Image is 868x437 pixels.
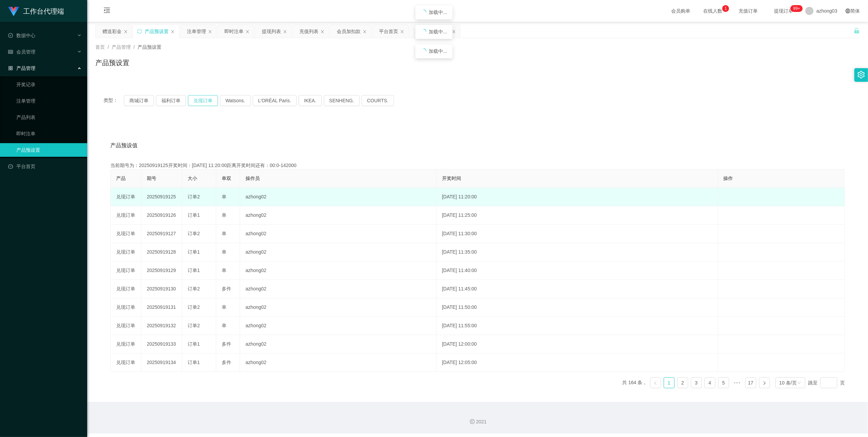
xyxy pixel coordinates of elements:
td: azhong02 [240,225,437,243]
td: azhong02 [240,317,437,335]
td: azhong02 [240,261,437,280]
td: 20250919132 [141,317,182,335]
a: 即时注单 [16,127,82,140]
td: azhong02 [240,188,437,206]
li: 5 [718,377,729,388]
sup: 1 [722,5,729,12]
button: IKEA. [299,95,322,106]
span: 产品管理 [112,44,131,50]
i: 图标: left [653,381,658,385]
td: 20250919126 [141,206,182,225]
p: 1 [725,5,727,12]
span: 订单2 [188,286,200,291]
span: 大小 [188,176,197,181]
td: 兑现订单 [111,225,141,243]
i: 图标: setting [857,71,865,78]
i: 图标: menu-fold [95,0,119,22]
a: 4 [705,378,715,388]
span: 订单1 [188,268,200,273]
button: 商城订单 [124,95,154,106]
td: 20250919134 [141,353,182,372]
h1: 产品预设置 [95,58,129,68]
td: [DATE] 12:00:00 [437,335,718,353]
span: 单 [222,212,226,218]
i: 图标: close [452,30,456,34]
span: 单 [222,194,226,199]
li: 4 [705,377,715,388]
span: 单 [222,268,226,273]
td: 兑现订单 [111,317,141,335]
span: 开奖时间 [442,176,461,181]
td: [DATE] 11:25:00 [437,206,718,225]
div: 注单管理 [187,25,206,38]
div: 跳至 页 [808,377,845,388]
a: 2 [678,378,688,388]
span: 多件 [222,341,231,347]
i: 图标: down [797,381,801,386]
span: 类型： [104,95,124,106]
span: 产品管理 [8,65,35,71]
div: 产品预设置 [145,25,169,38]
td: 20250919125 [141,188,182,206]
a: 3 [691,378,701,388]
i: 图标: unlock [854,28,860,34]
div: 提现列表 [262,25,281,38]
i: 图标: close [171,30,175,34]
td: 20250919129 [141,261,182,280]
span: 产品预设置 [138,44,161,50]
span: 加载中... [429,48,447,54]
span: ••• [732,377,743,388]
span: / [133,44,135,50]
div: 充值列表 [299,25,318,38]
li: 下一页 [759,377,770,388]
span: 产品 [116,176,126,181]
i: 图标: close [400,30,404,34]
td: [DATE] 11:45:00 [437,280,718,298]
a: 1 [664,378,674,388]
td: 20250919130 [141,280,182,298]
i: 图标: close [208,30,212,34]
td: 兑现订单 [111,188,141,206]
i: 图标: close [124,30,128,34]
span: 订单2 [188,304,200,310]
span: 产品预设值 [110,141,138,150]
img: logo.9652507e.png [8,7,19,16]
i: 图标: appstore-o [8,66,13,71]
div: 平台首页 [379,25,398,38]
div: 2021 [93,418,863,425]
span: 订单1 [188,249,200,255]
span: 多件 [222,286,231,291]
div: 赠送彩金 [102,25,122,38]
td: azhong02 [240,335,437,353]
td: 20250919128 [141,243,182,261]
i: 图标: close [320,30,325,34]
sup: 1222 [790,5,803,12]
li: 1 [664,377,675,388]
span: 单双 [222,176,231,181]
span: 加载中... [429,10,447,15]
i: icon: loading [421,29,426,34]
i: 图标: close [246,30,250,34]
span: 充值订单 [735,9,761,13]
span: 订单2 [188,231,200,236]
a: 开奖记录 [16,78,82,91]
span: 单 [222,323,226,328]
li: 3 [691,377,702,388]
td: [DATE] 12:05:00 [437,353,718,372]
span: 数据中心 [8,33,35,38]
button: SENHENG. [324,95,360,106]
a: 17 [746,378,756,388]
td: [DATE] 11:35:00 [437,243,718,261]
td: 兑现订单 [111,261,141,280]
span: 会员管理 [8,49,35,55]
button: 兑现订单 [188,95,218,106]
span: 期号 [147,176,156,181]
li: 上一页 [650,377,661,388]
i: 图标: check-circle-o [8,33,13,38]
td: azhong02 [240,298,437,317]
i: 图标: right [762,381,767,385]
span: 多件 [222,360,231,365]
button: COURTS. [362,95,394,106]
i: 图标: table [8,49,13,54]
span: 单 [222,231,226,236]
